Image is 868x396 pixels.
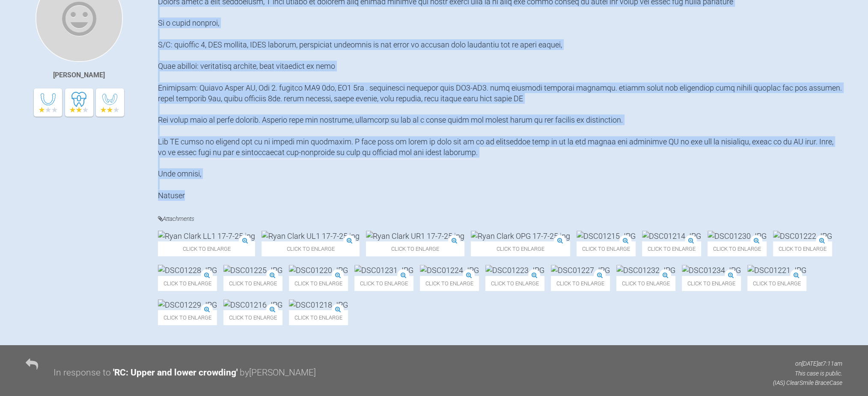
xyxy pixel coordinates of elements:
[366,231,464,241] img: Ryan Clark UR1 17-7-25.jpg
[471,231,570,241] img: Ryan Clark OPG 17-7-25.jpg
[747,265,806,276] img: DSC01221.JPG
[289,265,348,276] img: DSC01220.JPG
[616,265,675,276] img: DSC01232.JPG
[773,241,832,256] span: Click to enlarge
[53,70,105,81] div: [PERSON_NAME]
[158,231,255,241] img: Ryan Clark LL1 17-7-25.jpg
[262,241,360,256] span: Click to enlarge
[682,265,741,276] img: DSC01234.JPG
[773,359,842,368] p: on [DATE] at 7:11am
[223,299,282,310] img: DSC01216.JPG
[773,369,842,378] p: This case is public.
[158,214,842,224] h4: Attachments
[158,310,217,325] span: Click to enlarge
[420,265,479,276] img: DSC01224.JPG
[223,310,282,325] span: Click to enlarge
[158,276,217,291] span: Click to enlarge
[366,241,464,256] span: Click to enlarge
[707,241,767,256] span: Click to enlarge
[642,231,701,241] img: DSC01214.JPG
[747,276,806,291] span: Click to enlarge
[54,366,111,380] div: In response to
[551,276,610,291] span: Click to enlarge
[223,265,282,276] img: DSC01225.JPG
[158,265,217,276] img: DSC01228.JPG
[289,310,348,325] span: Click to enlarge
[420,276,479,291] span: Click to enlarge
[158,241,255,256] span: Click to enlarge
[240,366,316,380] div: by [PERSON_NAME]
[223,276,282,291] span: Click to enlarge
[262,231,360,241] img: Ryan Clark UL1 17-7-25.jpg
[642,241,701,256] span: Click to enlarge
[616,276,675,291] span: Click to enlarge
[551,265,610,276] img: DSC01227.JPG
[354,276,413,291] span: Click to enlarge
[707,231,767,241] img: DSC01230.JPG
[485,276,544,291] span: Click to enlarge
[471,241,570,256] span: Click to enlarge
[773,231,832,241] img: DSC01222.JPG
[289,299,348,310] img: DSC01218.JPG
[354,265,413,276] img: DSC01231.JPG
[577,231,636,241] img: DSC01215.JPG
[773,378,842,387] p: (IAS) ClearSmile Brace Case
[485,265,544,276] img: DSC01223.JPG
[158,299,217,310] img: DSC01229.JPG
[289,276,348,291] span: Click to enlarge
[682,276,741,291] span: Click to enlarge
[113,366,238,380] div: ' RC: Upper and lower crowding '
[577,241,636,256] span: Click to enlarge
